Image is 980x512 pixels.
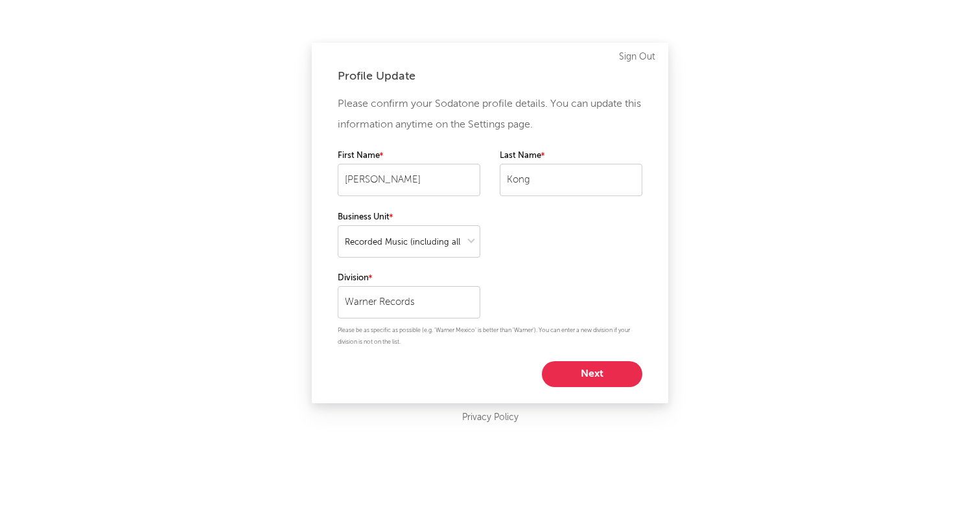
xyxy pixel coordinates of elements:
[462,410,519,426] a: Privacy Policy
[338,164,480,196] input: Your first name
[338,210,480,225] label: Business Unit
[500,164,642,196] input: Your last name
[338,148,480,164] label: First Name
[338,286,480,318] input: Your division
[542,361,642,387] button: Next
[338,325,642,348] p: Please be as specific as possible (e.g. 'Warner Mexico' is better than 'Warner'). You can enter a...
[338,271,480,286] label: Division
[500,148,642,164] label: Last Name
[338,94,642,135] p: Please confirm your Sodatone profile details. You can update this information anytime on the Sett...
[338,69,642,84] div: Profile Update
[619,49,655,65] a: Sign Out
